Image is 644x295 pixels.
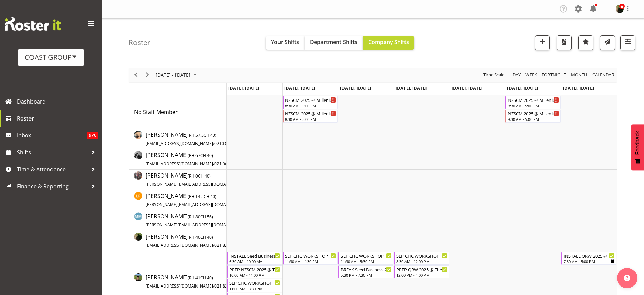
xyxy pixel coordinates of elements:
[591,71,616,79] button: Month
[146,161,213,167] span: [EMAIL_ADDRESS][DOMAIN_NAME]
[505,96,560,109] div: No Staff Member"s event - NZSCM 2025 @ Millenium QTOWN On Site @ 1200 Begin From Saturday, August...
[214,161,238,167] span: 021 960 248
[87,132,98,139] span: 976
[570,71,589,79] button: Timeline Month
[341,266,392,273] div: BREAK Seed Business 2025 @ [PERSON_NAME] On Site @ 1800
[541,71,567,79] button: Fortnight
[396,85,427,91] span: [DATE], [DATE]
[189,132,204,138] span: RH 57.5
[189,214,200,220] span: RH 80
[146,131,243,147] span: [PERSON_NAME]
[129,170,227,190] td: Jesse Hawira resource
[394,265,449,278] div: Rosey McKimmie"s event - PREP QRW 2025 @ The Workshop Begin From Thursday, August 28, 2025 at 12:...
[570,71,588,79] span: Month
[600,35,615,50] button: Send a list of all shifts for the selected filtered period to all rostered employees.
[284,85,315,91] span: [DATE], [DATE]
[146,151,238,167] span: [PERSON_NAME]
[229,266,280,273] div: PREP NZSCM 2025 @ The Workshop
[616,5,624,13] img: micah-hetrick73ebaf9e9aacd948a3fc464753b70555.png
[557,35,572,50] button: Download a PDF of the roster according to the set date range.
[130,68,142,82] div: previous period
[188,234,213,240] span: ( CH 40)
[396,252,447,259] div: SLP CHC WORKSHOP
[17,147,88,158] span: Shifts
[214,283,238,289] span: 021 822 096
[394,252,449,265] div: Rosey McKimmie"s event - SLP CHC WORKSHOP Begin From Thursday, August 28, 2025 at 8:30:00 AM GMT+...
[229,259,280,264] div: 6:30 AM - 10:00 AM
[146,171,270,188] a: [PERSON_NAME](RH 0CH 40)[PERSON_NAME][EMAIL_ADDRESS][DOMAIN_NAME]
[129,231,227,251] td: Micah Hetrick resource
[153,68,201,82] div: August 25 - 31, 2025
[146,202,245,207] span: [PERSON_NAME][EMAIL_ADDRESS][DOMAIN_NAME]
[146,233,238,248] span: [PERSON_NAME]
[508,96,559,103] div: NZSCM 2025 @ Millenium QTOWN On Site @ 1200
[285,259,336,264] div: 11:30 AM - 4:30 PM
[512,71,522,79] button: Timeline Day
[146,213,270,228] span: [PERSON_NAME]
[146,141,213,146] span: [EMAIL_ADDRESS][DOMAIN_NAME]
[283,252,337,265] div: Rosey McKimmie"s event - SLP CHC WORKSHOP Begin From Tuesday, August 26, 2025 at 11:30:00 AM GMT+...
[505,110,560,123] div: No Staff Member"s event - NZSCM 2025 @ Millenium QTOWN On Site @ 1200 Begin From Saturday, August...
[564,252,615,259] div: INSTALL QRW 2025 @ [PERSON_NAME] On Site @ 0800
[310,38,357,46] span: Department Shifts
[338,265,393,278] div: Rosey McKimmie"s event - BREAK Seed Business 2025 @ Te Pae On Site @ 1800 Begin From Wednesday, A...
[512,71,521,79] span: Day
[561,252,616,265] div: Rosey McKimmie"s event - INSTALL QRW 2025 @ TE PAE On Site @ 0800 Begin From Sunday, August 31, 2...
[283,96,337,109] div: No Staff Member"s event - NZSCM 2025 @ Millenium QTOWN On Site @ 1200 Begin From Tuesday, August ...
[635,131,641,155] span: Feedback
[229,272,280,278] div: 10:00 AM - 11:00 AM
[213,283,214,289] span: /
[146,212,270,228] a: [PERSON_NAME](RH 80CH 56)[PERSON_NAME][EMAIL_ADDRESS][DOMAIN_NAME]
[17,130,87,141] span: Inbox
[189,173,198,179] span: RH 0
[17,164,88,174] span: Time & Attendance
[396,266,447,273] div: PREP QRW 2025 @ The Workshop
[578,35,593,50] button: Highlight an important date within the roster.
[25,52,77,62] div: COAST GROUP
[213,242,214,248] span: /
[188,132,216,138] span: ( CH 40)
[483,71,505,79] span: Time Scale
[305,36,363,50] button: Department Shifts
[188,275,213,281] span: ( CH 40)
[146,274,238,289] span: [PERSON_NAME]
[341,272,392,278] div: 5:30 PM - 7:30 PM
[563,85,594,91] span: [DATE], [DATE]
[146,233,238,249] a: [PERSON_NAME](RH 40CH 40)[EMAIL_ADDRESS][DOMAIN_NAME]/021 822 231
[285,103,336,108] div: 8:30 AM - 5:00 PM
[5,17,61,31] img: Rosterit website logo
[131,71,141,79] button: Previous
[227,252,282,265] div: Rosey McKimmie"s event - INSTALL Seed Business 2025 @ Te Pae On Site @ 0700 Begin From Monday, Au...
[508,103,559,108] div: 8:30 AM - 5:00 PM
[338,252,393,265] div: Rosey McKimmie"s event - SLP CHC WORKSHOP Begin From Wednesday, August 27, 2025 at 11:30:00 AM GM...
[229,279,280,286] div: SLP CHC WORKSHOP
[266,36,305,50] button: Your Shifts
[142,68,153,82] div: next period
[146,273,238,290] a: [PERSON_NAME](RH 41CH 40)[EMAIL_ADDRESS][DOMAIN_NAME]/021 822 096
[146,151,238,167] a: [PERSON_NAME](RH 67CH 40)[EMAIL_ADDRESS][DOMAIN_NAME]/021 960 248
[368,38,409,46] span: Company Shifts
[285,252,336,259] div: SLP CHC WORKSHOP
[508,116,559,122] div: 8:30 AM - 5:00 PM
[129,210,227,231] td: Matt McFarlane resource
[271,38,299,46] span: Your Shifts
[363,36,414,50] button: Company Shifts
[507,85,538,91] span: [DATE], [DATE]
[188,173,211,179] span: ( CH 40)
[17,96,98,107] span: Dashboard
[620,35,635,50] button: Filter Shifts
[541,71,567,79] span: Fortnight
[285,116,336,122] div: 8:30 AM - 5:00 PM
[189,234,200,240] span: RH 40
[564,259,615,264] div: 7:30 AM - 5:00 PM
[452,85,482,91] span: [DATE], [DATE]
[129,95,227,129] td: No Staff Member resource
[341,252,392,259] div: SLP CHC WORKSHOP
[129,39,150,47] h4: Roster
[146,131,243,147] a: [PERSON_NAME](RH 57.5CH 40)[EMAIL_ADDRESS][DOMAIN_NAME]/0210 843 7810
[525,71,538,79] span: Week
[285,96,336,103] div: NZSCM 2025 @ Millenium QTOWN On Site @ 1200
[188,193,216,199] span: ( CH 40)
[146,181,245,187] span: [PERSON_NAME][EMAIL_ADDRESS][DOMAIN_NAME]
[134,108,178,116] span: No Staff Member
